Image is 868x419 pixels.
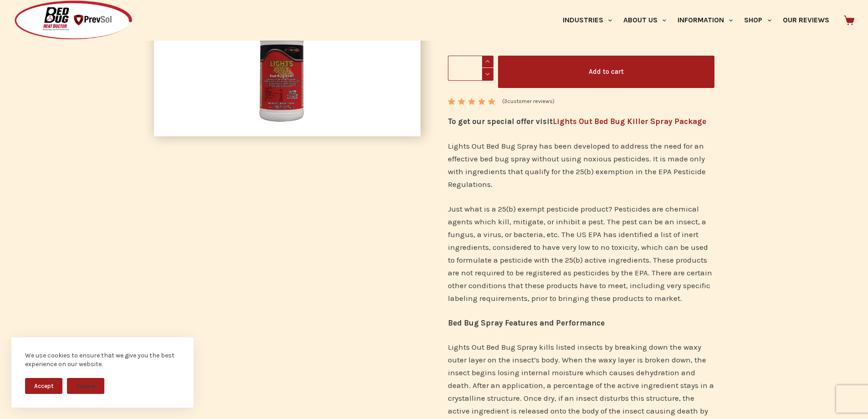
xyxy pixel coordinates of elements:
[67,378,104,394] button: Decline
[448,98,497,105] div: Rated 5.00 out of 5
[448,117,706,126] strong: To get our special offer visit
[448,202,714,305] p: Just what is a 25(b) exempt pesticide product? Pesticides are chemical agents which kill, mitigat...
[25,378,62,394] button: Accept
[448,98,497,154] span: Rated out of 5 based on customer ratings
[448,318,605,327] strong: Bed Bug Spray Features and Performance
[504,98,507,104] span: 3
[448,56,493,81] input: Product quantity
[502,97,555,106] a: (3customer reviews)
[448,98,454,112] span: 3
[553,117,706,126] a: Lights Out Bed Bug Killer Spray Package
[25,351,180,369] div: We use cookies to ensure that we give you the best experience on our website.
[7,4,35,31] button: Open LiveChat chat widget
[498,56,714,88] button: Add to cart
[448,140,714,191] p: Lights Out Bed Bug Spray has been developed to address the need for an effective bed bug spray wi...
